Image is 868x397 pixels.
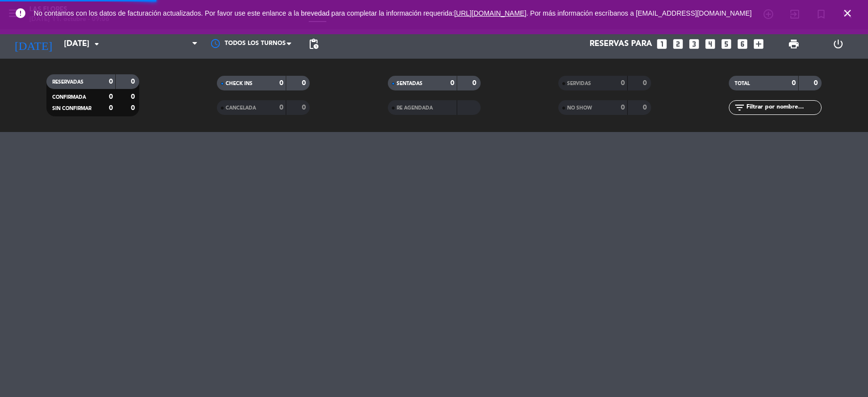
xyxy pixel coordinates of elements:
[302,104,308,111] strong: 0
[397,106,433,110] span: RE AGENDADA
[91,38,103,50] i: arrow_drop_down
[109,78,113,85] strong: 0
[472,80,478,87] strong: 0
[814,80,820,87] strong: 0
[52,80,84,85] span: RESERVADAS
[52,95,86,100] span: CONFIRMADA
[527,9,752,17] a: . Por más información escríbanos a [EMAIL_ADDRESS][DOMAIN_NAME]
[52,106,91,111] span: SIN CONFIRMAR
[735,81,750,86] span: TOTAL
[454,9,527,17] a: [URL][DOMAIN_NAME]
[621,104,625,111] strong: 0
[226,81,253,86] span: CHECK INS
[567,81,591,86] span: SERVIDAS
[109,93,113,100] strong: 0
[704,38,717,50] i: looks_4
[792,80,796,87] strong: 0
[34,9,752,17] span: No contamos con los datos de facturación actualizados. Por favor use este enlance a la brevedad p...
[736,38,749,50] i: looks_6
[672,38,684,50] i: looks_two
[734,102,745,113] i: filter_list
[131,93,137,100] strong: 0
[131,78,137,85] strong: 0
[688,38,700,50] i: looks_3
[720,38,733,50] i: looks_5
[109,105,113,111] strong: 0
[590,40,652,49] span: Reservas para
[816,29,861,59] div: LOG OUT
[450,80,454,87] strong: 0
[279,80,283,87] strong: 0
[752,38,765,50] i: add_box
[131,105,137,111] strong: 0
[832,38,844,50] i: power_settings_new
[15,7,26,19] i: error
[745,102,821,113] input: Filtrar por nombre...
[279,104,283,111] strong: 0
[397,81,423,86] span: SENTADAS
[302,80,308,87] strong: 0
[788,38,800,50] span: print
[643,104,649,111] strong: 0
[226,106,256,110] span: CANCELADA
[643,80,649,87] strong: 0
[308,38,319,50] span: pending_actions
[842,7,853,19] i: close
[621,80,625,87] strong: 0
[7,33,59,55] i: [DATE]
[656,38,668,50] i: looks_one
[567,106,592,110] span: NO SHOW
